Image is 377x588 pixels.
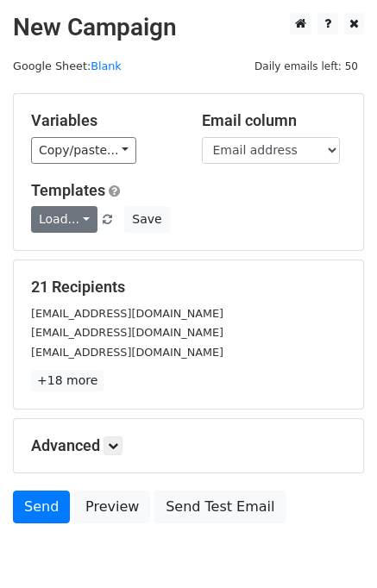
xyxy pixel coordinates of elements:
[31,206,97,233] a: Load...
[291,505,377,588] iframe: Chat Widget
[124,206,169,233] button: Save
[31,436,346,455] h5: Advanced
[31,111,176,130] h5: Variables
[31,307,223,320] small: [EMAIL_ADDRESS][DOMAIN_NAME]
[91,59,122,72] a: Blank
[31,278,346,297] h5: 21 Recipients
[31,370,104,391] a: +18 more
[31,181,105,199] a: Templates
[13,13,364,42] h2: New Campaign
[31,137,136,164] a: Copy/paste...
[31,326,223,339] small: [EMAIL_ADDRESS][DOMAIN_NAME]
[248,57,364,76] span: Daily emails left: 50
[13,59,122,72] small: Google Sheet:
[13,491,70,523] a: Send
[202,111,347,130] h5: Email column
[248,59,364,72] a: Daily emails left: 50
[31,346,223,359] small: [EMAIL_ADDRESS][DOMAIN_NAME]
[74,491,150,523] a: Preview
[154,491,286,523] a: Send Test Email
